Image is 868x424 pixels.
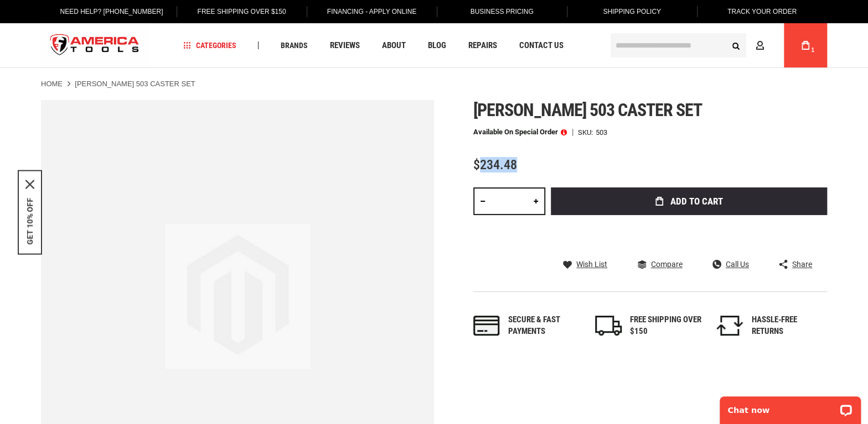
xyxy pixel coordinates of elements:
span: 1 [811,47,814,53]
iframe: Secure express checkout frame [549,218,829,250]
span: Share [792,260,812,268]
iframe: LiveChat chat widget [712,389,868,424]
a: Wish List [563,259,607,269]
span: Categories [183,41,236,49]
strong: [PERSON_NAME] 503 CASTER SET [75,80,195,88]
div: 503 [596,129,607,136]
div: HASSLE-FREE RETURNS [751,314,823,338]
a: Home [41,79,63,89]
p: Available on Special Order [473,128,567,136]
div: FREE SHIPPING OVER $150 [630,314,702,338]
span: Wish List [576,260,607,268]
a: Blog [423,38,451,53]
a: Categories [178,38,241,53]
span: $234.48 [473,157,517,172]
a: Compare [637,259,682,269]
span: About [382,41,406,50]
a: Call Us [712,259,749,269]
img: image.jpg [165,224,310,369]
span: Brands [281,41,308,49]
button: Close [25,180,34,189]
span: Repairs [468,41,497,50]
button: Search [725,35,746,56]
span: Add to Cart [670,197,723,206]
div: Secure & fast payments [508,314,580,338]
a: 1 [795,23,816,67]
img: payments [473,316,500,336]
span: Call Us [726,260,749,268]
a: store logo [41,25,148,66]
span: Blog [428,41,446,50]
button: GET 10% OFF [25,197,34,244]
a: Brands [276,38,313,53]
img: shipping [595,316,622,336]
span: Contact Us [519,41,564,50]
svg: close icon [25,180,34,189]
span: Reviews [330,41,360,50]
img: America Tools [41,25,148,66]
span: Shipping Policy [603,8,661,15]
a: Contact Us [514,38,569,53]
strong: SKU [578,129,596,136]
a: Reviews [325,38,365,53]
a: Repairs [463,38,502,53]
span: Compare [650,260,682,268]
button: Add to Cart [551,187,827,215]
img: returns [716,316,743,336]
span: [PERSON_NAME] 503 caster set [473,100,702,121]
a: About [377,38,411,53]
